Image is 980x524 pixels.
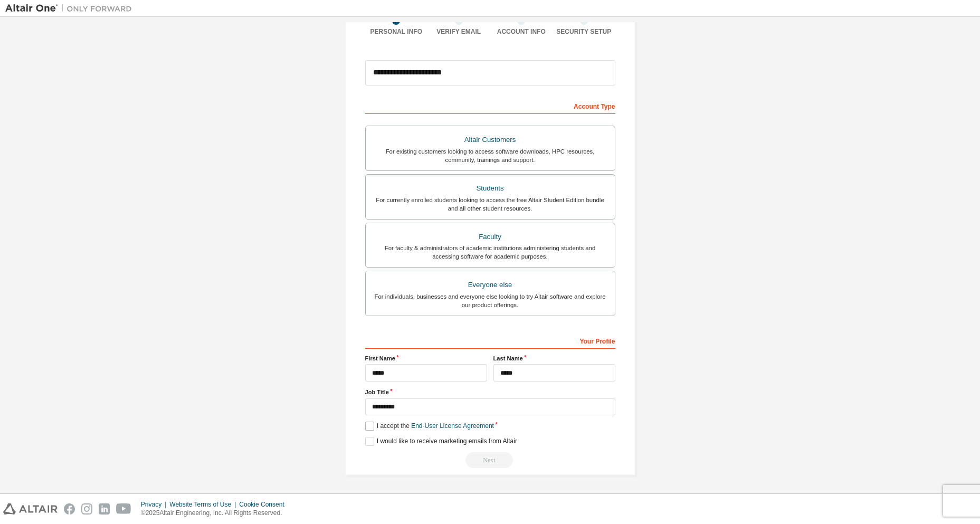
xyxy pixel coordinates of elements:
label: First Name [365,354,487,363]
div: Everyone else [372,278,608,292]
div: Personal Info [365,27,428,36]
div: Website Terms of Use [169,500,239,509]
label: Job Title [365,388,615,396]
img: altair_logo.svg [3,503,58,515]
img: facebook.svg [64,503,75,515]
p: © 2025 Altair Engineering, Inc. All Rights Reserved. [141,509,291,518]
label: I would like to receive marketing emails from Altair [365,437,517,446]
img: instagram.svg [81,503,92,515]
div: For currently enrolled students looking to access the free Altair Student Edition bundle and all ... [372,196,608,213]
div: Students [372,181,608,196]
img: youtube.svg [116,503,131,515]
div: Security Setup [553,27,615,36]
label: Last Name [493,354,615,363]
div: Privacy [141,500,169,509]
div: For individuals, businesses and everyone else looking to try Altair software and explore our prod... [372,292,608,309]
div: Verify Email [427,27,490,36]
div: Faculty [372,230,608,244]
div: For existing customers looking to access software downloads, HPC resources, community, trainings ... [372,147,608,164]
div: Account Type [365,97,615,114]
div: Account Info [490,27,553,36]
img: Altair One [5,3,137,14]
a: End-User License Agreement [411,422,494,430]
div: Your Profile [365,332,615,349]
div: Cookie Consent [239,500,290,509]
div: Read and acccept EULA to continue [365,452,615,468]
div: For faculty & administrators of academic institutions administering students and accessing softwa... [372,244,608,261]
label: I accept the [365,422,494,431]
img: linkedin.svg [99,503,110,515]
div: Altair Customers [372,132,608,147]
